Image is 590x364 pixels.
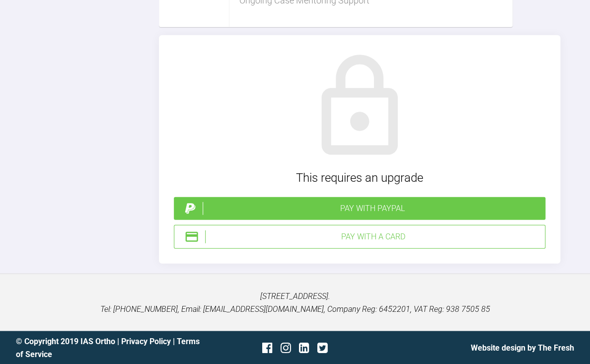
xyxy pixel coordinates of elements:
a: Terms of Service [16,336,200,359]
div: Pay with PayPal [203,202,541,215]
div: This requires an upgrade [174,168,545,187]
div: Pay with a Card [205,230,541,243]
a: Privacy Policy [121,336,171,346]
img: stripeIcon.ae7d7783.svg [184,229,199,244]
p: [STREET_ADDRESS]. Tel: [PHONE_NUMBER], Email: [EMAIL_ADDRESS][DOMAIN_NAME], Company Reg: 6452201,... [16,290,574,315]
img: lock.6dc949b6.svg [302,50,417,164]
img: paypal.a7a4ce45.svg [183,201,198,216]
a: Website design by The Fresh [471,343,574,352]
div: © Copyright 2019 IAS Ortho | | [16,335,202,360]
